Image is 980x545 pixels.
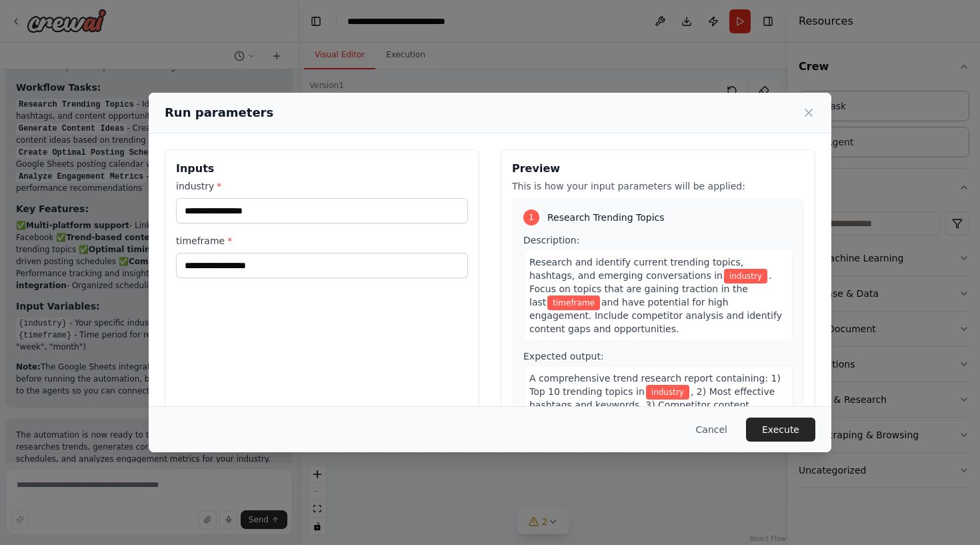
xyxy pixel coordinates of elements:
span: Description: [523,235,579,245]
span: Variable: timeframe [547,296,600,310]
span: and have potential for high engagement. Include competitor analysis and identify content gaps and... [529,297,782,334]
h3: Inputs [176,161,468,177]
div: 1 [523,209,539,225]
span: A comprehensive trend research report containing: 1) Top 10 trending topics in [529,373,781,397]
span: Expected output: [523,351,604,362]
label: timeframe [176,234,468,247]
label: industry [176,179,468,193]
span: Research Trending Topics [547,211,665,224]
h3: Preview [512,161,804,177]
button: Cancel [685,418,738,442]
span: Research and identify current trending topics, hashtags, and emerging conversations in [529,257,743,281]
button: Execute [746,418,815,442]
p: This is how your input parameters will be applied: [512,179,804,193]
span: . Focus on topics that are gaining traction in the last [529,270,772,308]
span: Variable: industry [646,385,689,400]
h2: Run parameters [165,103,273,122]
span: Variable: industry [724,269,767,284]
